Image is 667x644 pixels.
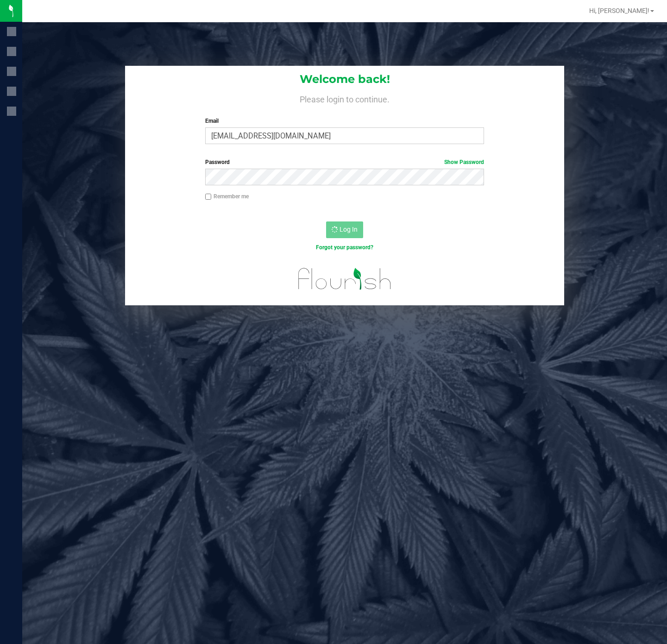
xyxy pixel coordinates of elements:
span: Hi, [PERSON_NAME]! [589,7,649,14]
button: Log In [326,221,363,238]
img: flourish_logo.svg [290,261,400,297]
label: Remember me [205,192,249,201]
span: Password [205,159,230,165]
h4: Please login to continue. [125,93,564,104]
input: Remember me [205,194,212,200]
h1: Welcome back! [125,73,564,85]
span: Log In [340,226,358,233]
a: Show Password [444,159,484,165]
label: Email [205,117,484,125]
a: Forgot your password? [316,244,373,251]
